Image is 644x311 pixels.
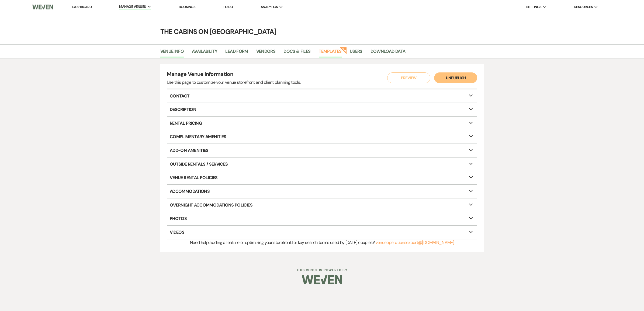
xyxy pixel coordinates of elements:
[119,4,146,9] span: Manage Venues
[179,5,195,9] a: Bookings
[526,4,542,10] span: Settings
[160,48,184,58] a: Venue Info
[283,48,310,58] a: Docs & Files
[72,5,92,9] a: Dashboard
[167,79,301,86] div: Use this page to customize your venue storefront and client planning tools.
[192,48,217,58] a: Availability
[167,226,477,239] p: Videos
[371,48,406,58] a: Download Data
[256,48,276,58] a: Vendors
[128,27,516,36] h4: The Cabins on [GEOGRAPHIC_DATA]
[302,270,342,289] img: Weven Logo
[167,103,477,116] p: Description
[167,130,477,144] p: Complimentary Amenities
[340,47,347,54] strong: New
[190,240,375,245] span: Need help adding a feature or optimizing your storefront for key search terms used by [DATE] coup...
[261,4,278,10] span: Analytics
[434,72,477,83] button: Unpublish
[225,48,248,58] a: Lead Form
[167,89,477,103] p: Contact
[350,48,362,58] a: Users
[167,144,477,157] p: Add-On Amenities
[167,158,477,171] p: Outside Rentals / Services
[167,70,301,79] h4: Manage Venue Information
[167,185,477,198] p: Accommodations
[387,72,430,83] button: Preview
[167,171,477,184] p: Venue Rental Policies
[167,212,477,225] p: Photos
[574,4,593,10] span: Resources
[167,117,477,130] p: Rental Pricing
[376,240,454,245] a: venueoperationsexpert@[DOMAIN_NAME]
[319,48,342,58] a: Templates
[386,72,429,83] a: Preview
[167,198,477,212] p: Overnight Accommodations Policies
[32,1,53,13] img: Weven Logo
[223,5,233,9] a: To Do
